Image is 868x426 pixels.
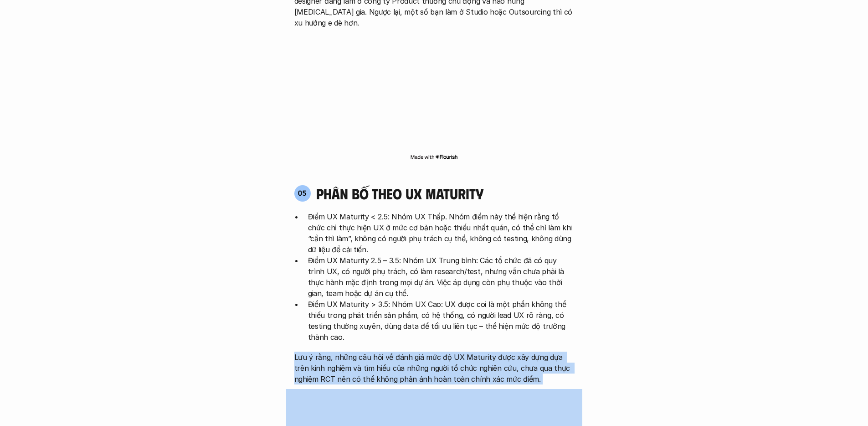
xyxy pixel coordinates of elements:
img: Made with Flourish [410,153,458,161]
p: Điểm UX Maturity < 2.5: Nhóm UX Thấp. Nhóm điểm này thể hiện rằng tổ chức chỉ thực hiện UX ở mức ... [308,211,574,255]
p: Lưu ý rằng, những câu hỏi về đánh giá mức độ UX Maturity được xây dựng dựa trên kinh nghiệm và tì... [294,352,574,384]
p: Điểm UX Maturity > 3.5: Nhóm UX Cao: UX được coi là một phần không thể thiếu trong phát triển sản... [308,299,574,343]
h4: phân bố theo ux maturity [316,185,483,202]
p: 05 [298,189,307,197]
iframe: Interactive or visual content [286,33,582,151]
p: Điểm UX Maturity 2.5 – 3.5: Nhóm UX Trung bình: Các tổ chức đã có quy trình UX, có người phụ trác... [308,255,574,299]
